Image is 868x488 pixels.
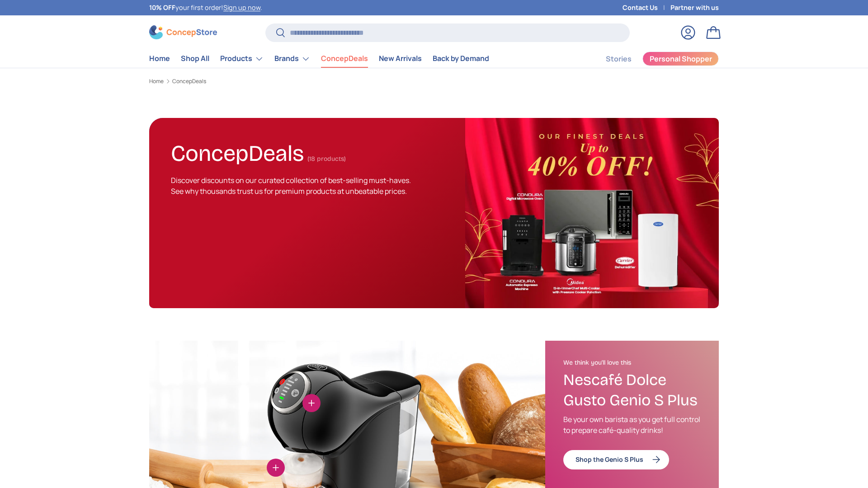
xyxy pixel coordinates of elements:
a: Partner with us [670,3,719,13]
nav: Primary [149,50,489,68]
a: Home [149,79,164,84]
a: ConcepDeals [321,50,368,67]
h2: We think you'll love this [563,359,701,367]
a: Back by Demand [433,50,489,67]
a: Shop the Genio S Plus [563,450,669,469]
summary: Products [215,50,269,68]
a: Contact Us [623,3,670,13]
p: Be your own barista as you get full control to prepare café-quality drinks! [563,414,701,436]
a: Personal Shopper [642,52,719,66]
a: New Arrivals [379,50,422,67]
a: Brands [274,50,310,68]
img: ConcepStore [149,25,217,39]
strong: 10% OFF [149,3,175,12]
a: Sign up now [223,3,260,12]
a: Shop All [181,50,209,67]
nav: Breadcrumbs [149,77,719,85]
p: your first order! . [149,3,262,13]
img: ConcepDeals [465,118,719,308]
nav: Secondary [584,50,719,68]
summary: Brands [269,50,316,68]
h3: Nescafé Dolce Gusto Genio S Plus [563,370,701,411]
a: ConcepDeals [172,79,206,84]
span: (18 products) [307,155,346,163]
a: Home [149,50,170,67]
span: Personal Shopper [650,55,712,62]
h1: ConcepDeals [171,136,304,167]
a: Products [220,50,264,68]
a: Stories [606,50,632,68]
span: Discover discounts on our curated collection of best-selling must-haves. See why thousands trust ... [171,175,411,196]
